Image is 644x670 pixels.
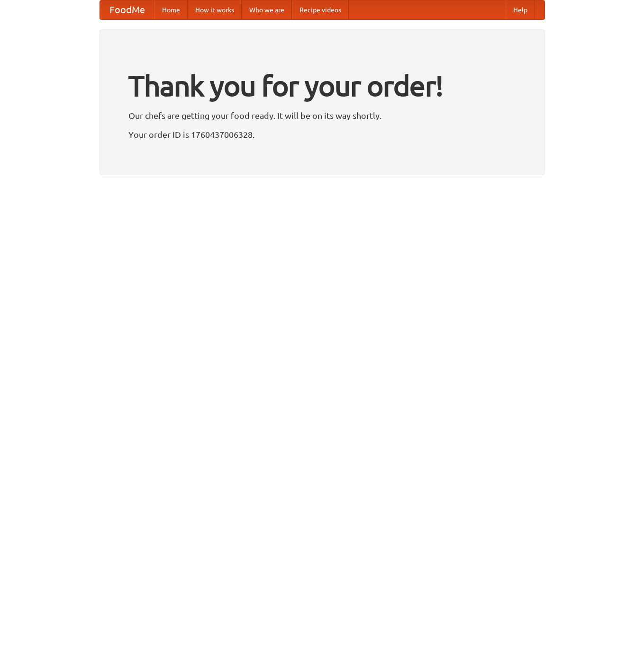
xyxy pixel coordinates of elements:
a: Help [506,0,535,19]
h1: Thank you for your order! [128,63,516,108]
p: Our chefs are getting your food ready. It will be on its way shortly. [128,108,516,123]
a: How it works [188,0,242,19]
a: Recipe videos [292,0,349,19]
a: FoodMe [100,0,154,19]
a: Who we are [242,0,292,19]
p: Your order ID is 1760437006328. [128,127,516,142]
a: Home [154,0,188,19]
